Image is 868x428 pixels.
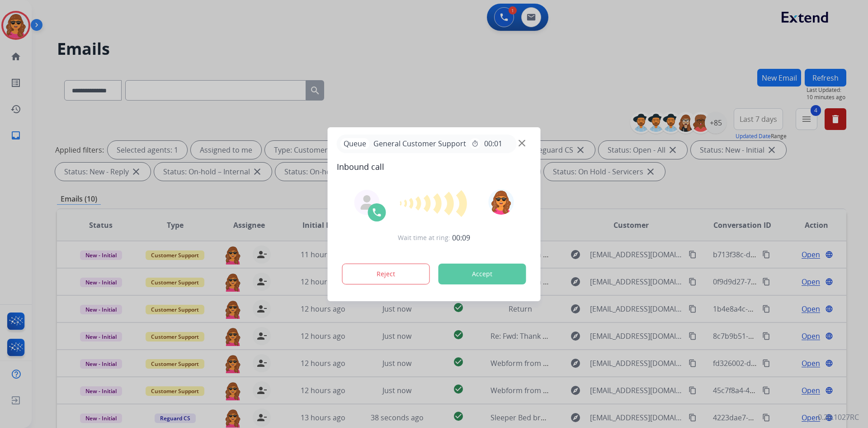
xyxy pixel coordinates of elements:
[818,412,859,423] p: 0.20.1027RC
[340,138,370,149] p: Queue
[472,140,479,147] mat-icon: timer
[484,138,502,149] span: 00:01
[439,264,526,284] button: Accept
[342,264,430,284] button: Reject
[337,160,532,173] span: Inbound call
[360,195,374,210] img: agent-avatar
[372,207,382,218] img: call-icon
[370,138,470,149] span: General Customer Support
[488,189,514,215] img: avatar
[452,232,470,243] span: 00:09
[398,233,450,242] span: Wait time at ring:
[519,139,525,146] img: close-button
